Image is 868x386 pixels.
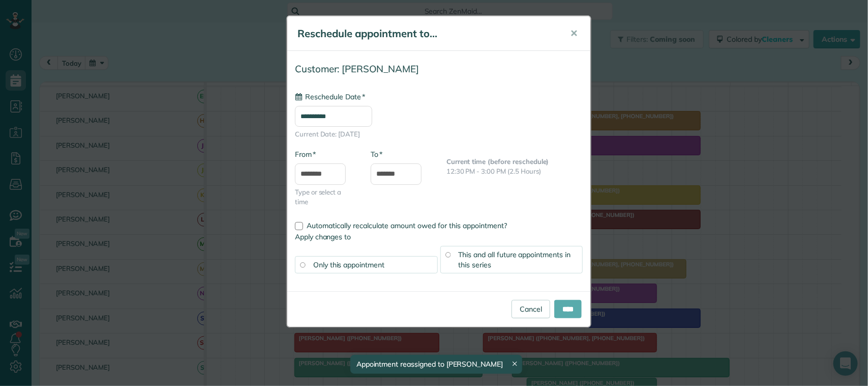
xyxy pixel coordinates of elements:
[295,92,365,102] label: Reschedule Date
[371,149,382,159] label: To
[295,64,583,74] h4: Customer: [PERSON_NAME]
[459,250,571,269] span: This and all future appointments in this series
[300,262,305,267] input: Only this appointment
[446,167,583,176] p: 12:30 PM - 3:00 PM (2.5 Hours)
[313,260,384,269] span: Only this appointment
[350,355,522,374] div: Appointment reassigned to [PERSON_NAME]
[295,149,316,159] label: From
[570,27,578,39] span: ✕
[512,300,550,318] a: Cancel
[445,252,451,257] input: This and all future appointments in this series
[295,187,355,207] span: Type or select a time
[295,129,583,139] span: Current Date: [DATE]
[295,232,583,242] label: Apply changes to
[446,157,549,166] b: Current time (before reschedule)
[307,221,507,230] span: Automatically recalculate amount owed for this appointment?
[297,26,556,41] h5: Reschedule appointment to...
